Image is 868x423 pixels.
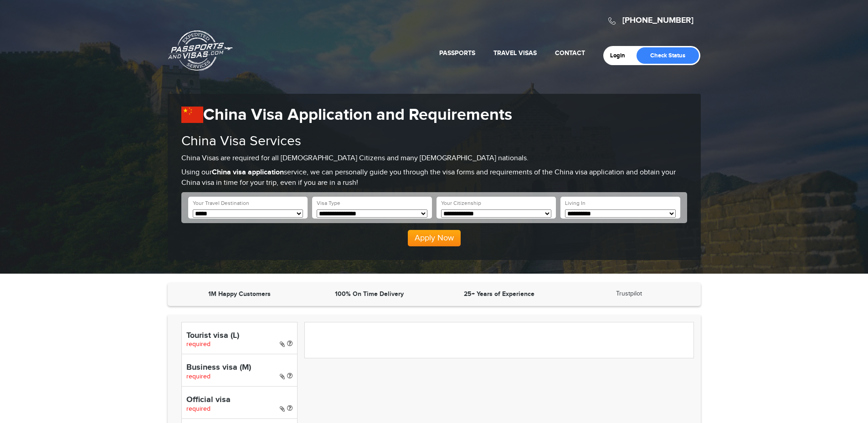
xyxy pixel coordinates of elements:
i: Paper Visa [280,373,285,380]
h4: Official visa [186,396,293,405]
i: Paper Visa [280,341,285,347]
p: Using our service, we can personally guide you through the visa forms and requirements of the Chi... [181,168,687,189]
a: Travel Visas [493,49,537,57]
p: China Visas are required for all [DEMOGRAPHIC_DATA] Citizens and many [DEMOGRAPHIC_DATA] nationals. [181,153,687,164]
strong: China visa application [212,168,284,177]
h2: China Visa Services [181,134,687,149]
strong: 1M Happy Customers [208,290,271,298]
label: Visa Type [317,199,340,207]
a: Passports & [DOMAIN_NAME] [168,30,233,71]
strong: 100% On Time Delivery [335,290,404,298]
span: required [186,341,211,348]
h1: China Visa Application and Requirements [181,105,687,125]
a: Passports [439,49,475,57]
i: Paper Visa [280,406,285,412]
label: Your Citizenship [441,199,481,207]
label: Living In [565,199,586,207]
a: Trustpilot [616,290,642,297]
button: Apply Now [408,230,461,246]
strong: 25+ Years of Experience [464,290,534,298]
a: [PHONE_NUMBER] [622,15,693,25]
span: required [186,373,211,380]
h4: Business visa (M) [186,363,293,372]
a: Login [610,52,632,59]
label: Your Travel Destination [193,199,249,207]
span: required [186,405,211,413]
h4: Tourist visa (L) [186,331,293,341]
a: Check Status [637,47,699,64]
a: Contact [555,49,585,57]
